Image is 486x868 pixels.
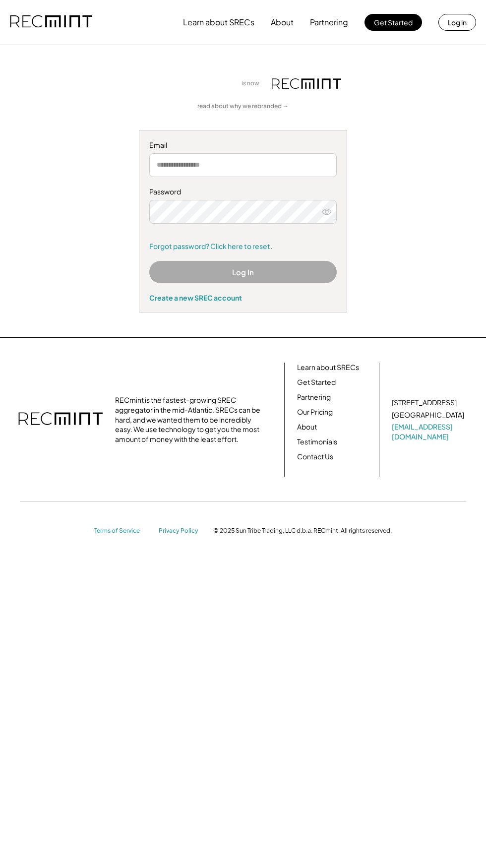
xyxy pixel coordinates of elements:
[10,5,92,39] img: recmint-logotype%403x.png
[297,363,359,372] a: Learn about SRECs
[297,407,333,417] a: Our Pricing
[149,242,337,251] a: Forgot password? Click here to reset.
[239,79,267,88] div: is now
[18,402,103,437] img: recmint-logotype%403x.png
[271,12,294,32] button: About
[297,422,317,432] a: About
[94,527,149,535] a: Terms of Service
[272,78,341,89] img: recmint-logotype%403x.png
[149,261,337,283] button: Log In
[364,14,422,31] button: Get Started
[297,377,336,387] a: Get Started
[149,293,337,302] div: Create a new SREC account
[297,452,333,462] a: Contact Us
[213,527,392,535] div: © 2025 Sun Tribe Trading, LLC d.b.a. RECmint. All rights reserved.
[297,437,337,447] a: Testimonials
[115,395,264,444] div: RECmint is the fastest-growing SREC aggregator in the mid-Atlantic. SRECs can be hard, and we wan...
[149,140,337,150] div: Email
[310,12,348,32] button: Partnering
[183,12,254,32] button: Learn about SRECs
[297,392,331,402] a: Partnering
[149,187,337,197] div: Password
[197,102,289,111] a: read about why we rebranded →
[159,527,203,535] a: Privacy Policy
[392,422,466,441] a: [EMAIL_ADDRESS][DOMAIN_NAME]
[392,410,464,420] div: [GEOGRAPHIC_DATA]
[145,70,234,97] img: yH5BAEAAAAALAAAAAABAAEAAAIBRAA7
[438,14,476,31] button: Log in
[392,398,457,408] div: [STREET_ADDRESS]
